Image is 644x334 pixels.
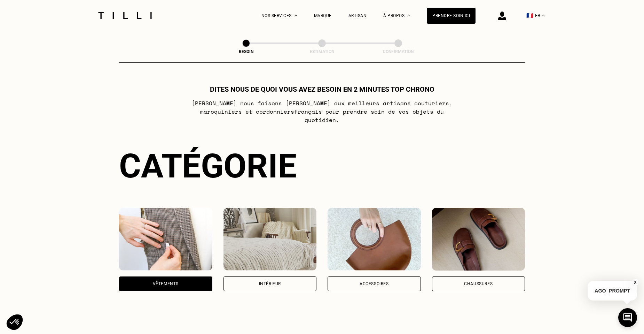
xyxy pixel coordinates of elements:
img: Logo du service de couturière Tilli [96,12,154,19]
div: Estimation [287,49,357,54]
div: Accessoires [360,282,389,286]
img: Intérieur [223,208,317,271]
img: Menu déroulant [294,15,297,16]
h1: Dites nous de quoi vous avez besoin en 2 minutes top chrono [210,85,434,93]
div: Catégorie [119,146,525,185]
img: Accessoires [328,208,421,271]
button: X [632,279,639,286]
img: menu déroulant [542,15,545,16]
p: [PERSON_NAME] nous faisons [PERSON_NAME] aux meilleurs artisans couturiers , maroquiniers et cord... [184,99,460,124]
div: Intérieur [259,282,281,286]
img: icône connexion [498,12,506,20]
a: Prendre soin ici [427,8,476,24]
div: Chaussures [464,282,493,286]
p: AGO_PROMPT [588,281,637,301]
img: Menu déroulant à propos [407,15,410,16]
img: Vêtements [119,208,212,271]
span: 🇫🇷 [526,12,533,19]
div: Besoin [211,49,281,54]
div: Vêtements [153,282,179,286]
div: Confirmation [363,49,433,54]
a: Marque [314,13,332,18]
a: Artisan [348,13,367,18]
img: Chaussures [432,208,525,271]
